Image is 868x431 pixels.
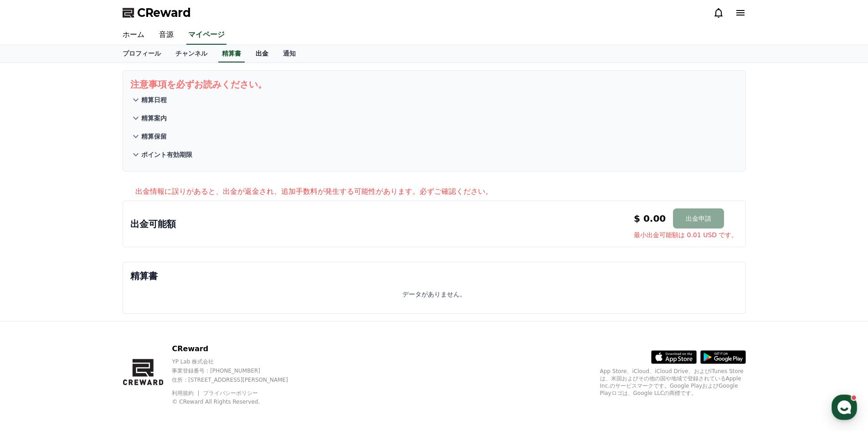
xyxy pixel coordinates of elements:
[172,358,303,365] p: YP Lab 株式会社
[130,78,738,91] p: 注意事項を必ずお読みください。
[172,390,200,396] a: 利用規約
[172,343,303,354] p: CReward
[186,26,226,45] a: マイページ
[141,303,152,310] span: 設定
[3,289,60,312] a: ホーム
[141,95,167,104] p: 精算日程
[634,212,666,225] p: $ 0.00
[172,398,303,405] p: © CReward All Rights Reserved.
[23,303,40,310] span: ホーム
[60,289,118,312] a: チャット
[141,132,167,141] p: 精算保留
[78,303,100,311] span: チャット
[130,145,738,164] button: ポイント有効期限
[130,91,738,109] button: 精算日程
[168,45,215,62] a: チャンネル
[402,290,466,299] p: データがありません。
[248,45,276,62] a: 出金
[172,367,303,374] p: 事業登録番号 : [PHONE_NUMBER]
[600,368,746,397] p: App Store、iCloud、iCloud Drive、およびiTunes Storeは、米国およびその他の国や地域で登録されているApple Inc.のサービスマークです。Google P...
[130,218,176,230] p: 出金可能額
[118,289,175,312] a: 設定
[130,270,738,282] p: 精算書
[673,208,724,228] button: 出金申請
[115,45,168,62] a: プロフィール
[218,45,245,62] a: 精算書
[141,150,192,159] p: ポイント有効期限
[115,26,152,45] a: ホーム
[130,127,738,145] button: 精算保留
[203,390,258,396] a: プライバシーポリシー
[130,109,738,127] button: 精算案内
[135,186,746,197] p: 出金情報に誤りがあると、出金が返金され、追加手数料が発生する可能性があります。必ずご確認ください。
[634,230,738,239] span: 最小出金可能額は 0.01 USD です。
[276,45,303,62] a: 通知
[172,376,303,384] p: 住所 : [STREET_ADDRESS][PERSON_NAME]
[141,114,167,123] p: 精算案内
[123,5,191,20] a: CReward
[137,5,191,20] span: CReward
[152,26,181,45] a: 音源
